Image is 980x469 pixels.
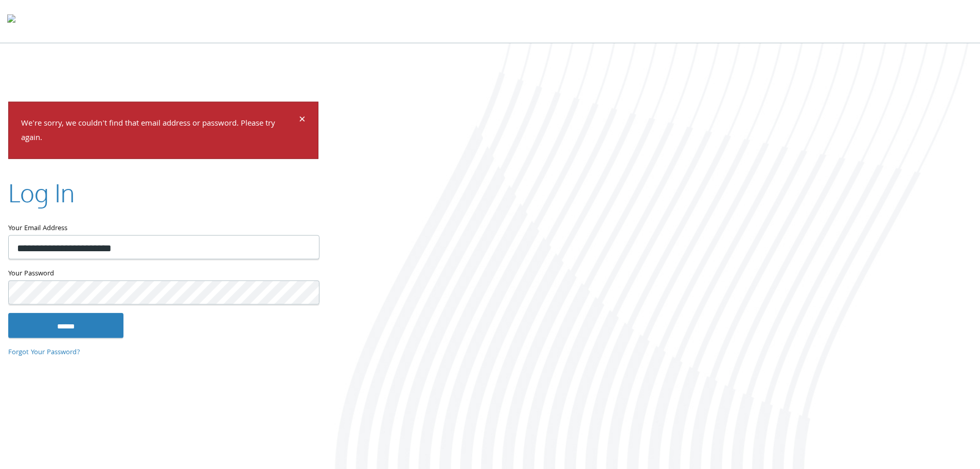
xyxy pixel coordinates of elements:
[7,11,15,31] img: todyl-logo-dark.svg
[8,346,80,358] a: Forgot Your Password?
[21,116,297,146] p: We're sorry, we couldn't find that email address or password. Please try again.
[299,114,306,127] button: Dismiss alert
[299,110,306,130] span: ×
[8,268,318,281] label: Your Password
[8,176,75,210] h2: Log In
